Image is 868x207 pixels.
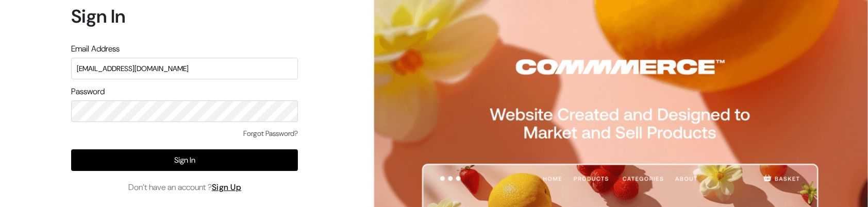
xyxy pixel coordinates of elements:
label: Password [71,85,105,98]
a: Sign Up [212,182,242,193]
label: Email Address [71,43,120,55]
button: Sign In [71,149,298,171]
a: Forgot Password? [243,128,298,139]
span: Don’t have an account ? [128,181,242,194]
h1: Sign In [71,5,298,27]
